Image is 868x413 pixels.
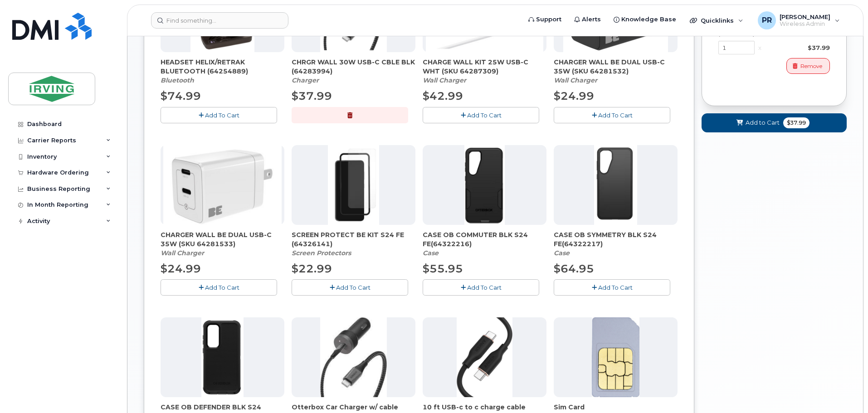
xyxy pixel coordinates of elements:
span: CASE OB SYMMETRY BLK S24 FE(64322217) [554,230,678,248]
span: $22.99 [292,262,332,275]
span: Add to Cart [746,118,780,127]
span: CHARGE WALL KIT 25W USB-C WHT (SKU 64287309) [423,58,546,76]
span: Add To Cart [336,284,371,291]
span: $74.99 [161,89,201,102]
button: Add to Cart $37.99 [702,113,847,132]
button: Add To Cart [554,279,670,295]
em: Screen Protectors [292,249,351,257]
span: SCREEN PROTECT BE KIT S24 FE (64326141) [292,230,415,248]
em: Wall Charger [554,76,597,84]
span: CHARGER WALL BE DUAL USB-C 35W (SKU 64281533) [161,230,284,248]
span: $37.99 [292,89,332,102]
em: Wall Charger [161,249,204,257]
button: Add To Cart [161,107,277,123]
span: Add To Cart [598,284,633,291]
div: HEADSET HELIX/RETRAK BLUETOOTH (64254889) [161,58,284,85]
img: s24_fe_ob_Def.png [201,317,244,397]
button: Remove [786,58,830,74]
div: CASE OB COMMUTER BLK S24 FE(64322216) [423,230,546,258]
span: CASE OB COMMUTER BLK S24 FE(64322216) [423,230,546,248]
div: CHRGR WALL 30W USB-C CBLE BLK (64283994) [292,58,415,85]
span: $24.99 [554,89,594,102]
button: Add To Cart [292,279,408,295]
div: $37.99 [765,44,830,52]
img: image003.png [328,145,380,225]
em: Case [554,249,570,257]
img: ACCUS210715h8yE8.jpg [457,317,513,397]
span: Wireless Admin [780,20,830,28]
div: Poirier, Robert [751,11,846,29]
div: CASE OB SYMMETRY BLK S24 FE(64322217) [554,230,678,258]
span: CHRGR WALL 30W USB-C CBLE BLK (64283994) [292,58,415,76]
span: $24.99 [161,262,201,275]
a: Alerts [568,10,607,29]
span: Add To Cart [205,112,239,119]
img: s24_FE_ob_com.png [464,145,505,225]
div: CHARGE WALL KIT 25W USB-C WHT (SKU 64287309) [423,58,546,85]
div: CHARGER WALL BE DUAL USB-C 35W (SKU 64281532) [554,58,678,85]
a: Support [522,10,568,29]
span: PR [762,15,772,26]
img: multisim.png [592,317,640,397]
span: [PERSON_NAME] [780,13,830,20]
button: Add To Cart [161,279,277,295]
span: Add To Cart [205,284,239,291]
em: Charger [292,76,319,84]
button: Add To Cart [423,279,539,295]
span: Knowledge Base [621,15,676,24]
em: Wall Charger [423,76,466,84]
div: x [755,44,765,52]
div: CHARGER WALL BE DUAL USB-C 35W (SKU 64281533) [161,230,284,258]
img: s24_fe_ob_sym.png [594,145,637,225]
span: Add To Cart [598,112,633,119]
span: Add To Cart [467,112,502,119]
span: $37.99 [783,117,809,128]
button: Add To Cart [423,107,539,123]
img: BE.png [163,145,282,225]
span: Support [536,15,561,24]
span: HEADSET HELIX/RETRAK BLUETOOTH (64254889) [161,58,284,76]
div: Quicklinks [683,11,750,29]
span: Add To Cart [467,284,502,291]
button: Add To Cart [554,107,670,123]
div: SCREEN PROTECT BE KIT S24 FE (64326141) [292,230,415,258]
span: $64.95 [554,262,594,275]
input: Find something... [151,12,288,29]
span: Remove [800,62,822,70]
a: Knowledge Base [607,10,683,29]
em: Case [423,249,439,257]
span: Alerts [582,15,601,24]
img: download.jpg [320,317,387,397]
span: Quicklinks [701,17,734,24]
span: $55.95 [423,262,463,275]
span: $42.99 [423,89,463,102]
span: CHARGER WALL BE DUAL USB-C 35W (SKU 64281532) [554,58,678,76]
em: Bluetooth [161,76,194,84]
